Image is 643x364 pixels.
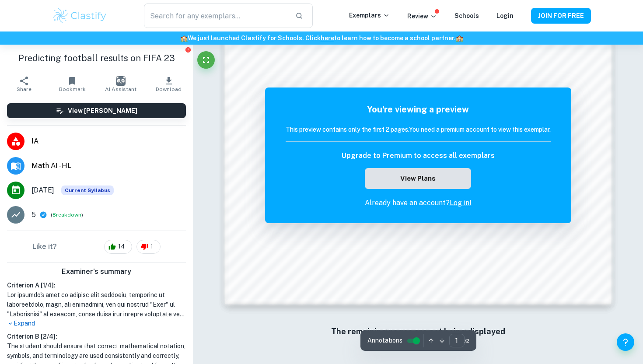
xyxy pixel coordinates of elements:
[59,86,86,92] span: Bookmark
[105,86,136,92] span: AI Assistant
[52,211,81,219] button: Breakdown
[7,319,186,328] p: Expand
[7,52,186,65] h1: Predicting football results on FIFA 23
[617,333,634,351] button: Help and Feedback
[2,33,641,43] h6: We just launched Clastify for Schools. Click to learn how to become a school partner.
[7,280,186,290] h6: Criterion A [ 1 / 4 ]:
[31,210,36,220] p: 5
[145,72,193,96] button: Download
[68,106,137,115] h6: View [PERSON_NAME]
[97,72,145,96] button: AI Assistant
[531,8,591,24] button: JOIN FOR FREE
[407,11,437,21] p: Review
[136,240,161,254] div: 1
[197,51,215,69] button: Fullscreen
[3,266,189,277] h6: Examiner's summary
[342,150,495,161] h6: Upgrade to Premium to access all exemplars
[454,12,479,19] a: Schools
[113,242,129,251] span: 14
[450,199,472,207] a: Log in!
[7,332,186,341] h6: Criterion B [ 2 / 4 ]:
[31,185,54,196] span: [DATE]
[465,337,469,345] span: / 2
[17,86,31,92] span: Share
[496,12,514,19] a: Login
[286,198,551,208] p: Already have an account?
[146,242,158,251] span: 1
[31,161,186,171] span: Math AI - HL
[349,10,390,20] p: Exemplars
[61,185,114,195] span: Current Syllabus
[321,35,334,42] a: here
[48,72,96,96] button: Bookmark
[7,290,186,319] h1: Lor ipsumdo's amet co adipisc elit seddoeiu, temporinc ut laboreetdolo, magn, ali enimadmini, ven...
[32,241,57,252] h6: Like it?
[286,103,551,116] h5: You're viewing a preview
[243,325,594,338] h6: The remaining pages are not being displayed
[7,103,186,118] button: View [PERSON_NAME]
[456,35,463,42] span: 🏫
[144,3,288,28] input: Search for any exemplars...
[367,336,402,345] span: Annotations
[286,125,551,134] h6: This preview contains only the first 2 pages. You need a premium account to view this exemplar.
[365,168,471,189] button: View Plans
[156,86,182,92] span: Download
[61,185,114,195] div: This exemplar is based on the current syllabus. Feel free to refer to it for inspiration/ideas wh...
[31,136,186,147] span: IA
[51,211,83,219] span: ( )
[185,46,191,53] button: Report issue
[52,7,108,24] img: Clastify logo
[180,35,188,42] span: 🏫
[116,76,126,86] img: AI Assistant
[104,240,132,254] div: 14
